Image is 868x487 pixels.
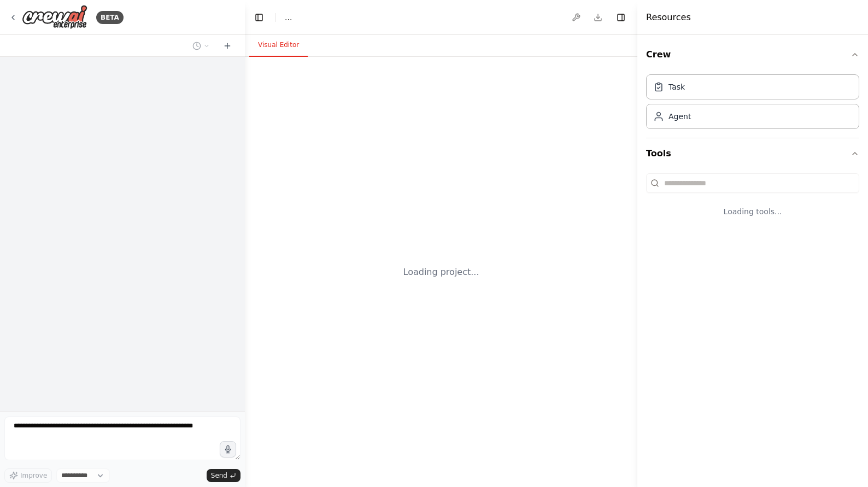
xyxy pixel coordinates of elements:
[646,39,859,70] button: Crew
[285,12,292,23] span: ...
[668,111,691,122] div: Agent
[646,138,859,169] button: Tools
[4,468,52,483] button: Improve
[211,471,227,480] span: Send
[249,34,308,57] button: Visual Editor
[188,39,214,52] button: Switch to previous chat
[220,441,236,457] button: Click to speak your automation idea
[668,81,685,92] div: Task
[207,469,241,482] button: Send
[96,11,124,24] div: BETA
[285,12,292,23] nav: breadcrumb
[20,471,47,480] span: Improve
[22,5,87,30] img: Logo
[646,197,859,226] div: Loading tools...
[646,169,859,234] div: Tools
[403,266,479,279] div: Loading project...
[219,39,236,52] button: Start a new chat
[646,11,691,24] h4: Resources
[251,10,267,25] button: Hide left sidebar
[646,70,859,138] div: Crew
[613,10,629,25] button: Hide right sidebar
